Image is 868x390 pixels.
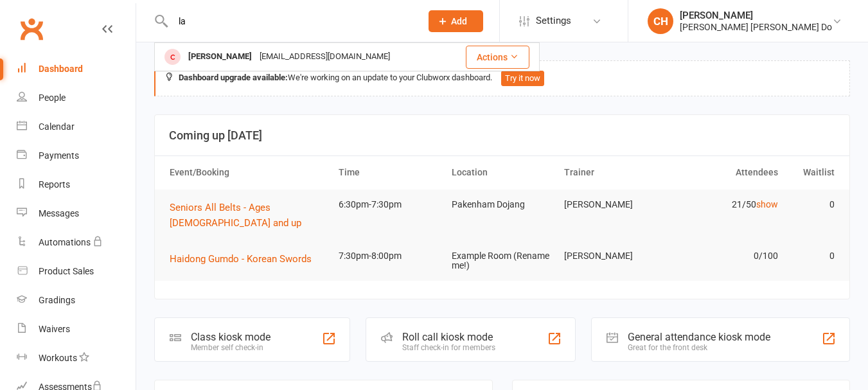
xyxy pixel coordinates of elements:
[402,331,495,343] div: Roll call kiosk mode
[628,331,770,343] div: General attendance kiosk mode
[333,241,446,271] td: 7:30pm-8:00pm
[671,156,784,189] th: Attendees
[170,251,321,267] button: Haidong Gumdo - Korean Swords
[756,199,778,209] a: show
[170,200,327,231] button: Seniors All Belts - Ages [DEMOGRAPHIC_DATA] and up
[402,343,495,352] div: Staff check-in for members
[446,190,559,220] td: Pakenham Dojang
[536,6,571,35] span: Settings
[17,84,136,112] a: People
[17,228,136,257] a: Automations
[784,241,840,271] td: 0
[671,190,784,220] td: 21/50
[39,179,70,190] div: Reports
[164,156,333,189] th: Event/Booking
[17,257,136,286] a: Product Sales
[39,64,83,74] div: Dashboard
[39,266,94,276] div: Product Sales
[17,315,136,344] a: Waivers
[170,253,312,265] span: Haidong Gumdo - Korean Swords
[169,12,412,30] input: Search...
[39,121,75,132] div: Calendar
[680,10,832,21] div: [PERSON_NAME]
[256,48,394,66] div: [EMAIL_ADDRESS][DOMAIN_NAME]
[184,48,256,66] div: [PERSON_NAME]
[39,237,91,247] div: Automations
[680,21,832,33] div: [PERSON_NAME] [PERSON_NAME] Do
[17,286,136,315] a: Gradings
[17,170,136,199] a: Reports
[446,241,559,281] td: Example Room (Rename me!)
[784,156,840,189] th: Waitlist
[466,46,529,69] button: Actions
[39,150,79,161] div: Payments
[446,156,559,189] th: Location
[39,353,77,363] div: Workouts
[191,331,270,343] div: Class kiosk mode
[39,295,75,305] div: Gradings
[648,8,673,34] div: CH
[17,141,136,170] a: Payments
[39,93,66,103] div: People
[154,60,850,96] div: We're working on an update to your Clubworx dashboard.
[558,156,671,189] th: Trainer
[784,190,840,220] td: 0
[451,16,467,26] span: Add
[333,190,446,220] td: 6:30pm-7:30pm
[558,190,671,220] td: [PERSON_NAME]
[169,129,835,142] h3: Coming up [DATE]
[39,324,70,334] div: Waivers
[333,156,446,189] th: Time
[170,202,301,229] span: Seniors All Belts - Ages [DEMOGRAPHIC_DATA] and up
[558,241,671,271] td: [PERSON_NAME]
[501,71,544,86] button: Try it now
[179,73,288,82] strong: Dashboard upgrade available:
[191,343,270,352] div: Member self check-in
[17,344,136,373] a: Workouts
[15,13,48,45] a: Clubworx
[17,112,136,141] a: Calendar
[39,208,79,218] div: Messages
[429,10,483,32] button: Add
[17,55,136,84] a: Dashboard
[671,241,784,271] td: 0/100
[17,199,136,228] a: Messages
[628,343,770,352] div: Great for the front desk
